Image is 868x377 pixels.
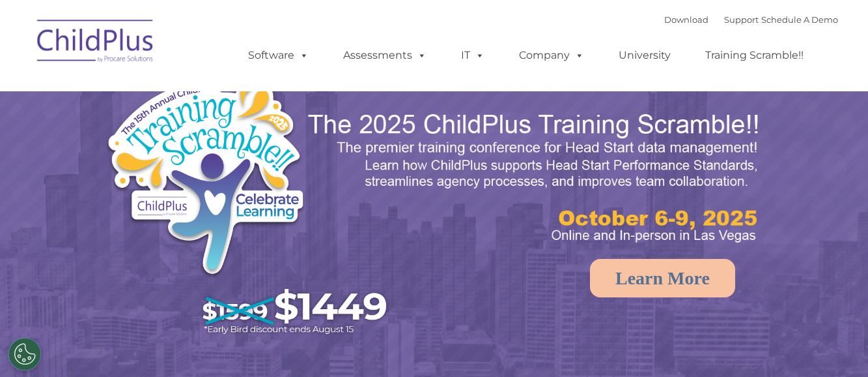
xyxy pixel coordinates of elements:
[330,42,440,68] a: Assessments
[506,42,597,68] a: Company
[664,14,708,25] a: Download
[8,338,41,370] button: Cookies Settings
[31,10,161,76] img: ChildPlus by Procare Solutions
[235,42,322,68] a: Software
[761,14,838,25] a: Schedule A Demo
[606,42,684,68] a: University
[448,42,497,68] a: IT
[692,42,817,68] a: Training Scramble!!
[590,259,735,297] a: Learn More
[724,14,759,25] a: Support
[664,14,838,25] font: |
